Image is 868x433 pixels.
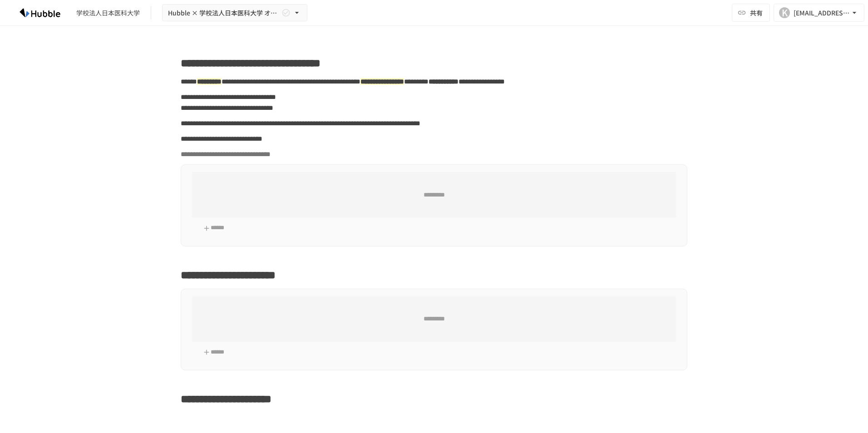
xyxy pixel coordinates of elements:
div: 学校法人日本医科大学 [76,8,140,18]
button: Hubble × 学校法人日本医科大学 オンボーディングプロジェクト [162,4,307,22]
button: K[EMAIL_ADDRESS][PERSON_NAME][DOMAIN_NAME] [774,4,864,22]
span: 共有 [750,8,763,18]
img: HzDRNkGCf7KYO4GfwKnzITak6oVsp5RHeZBEM1dQFiQ [11,5,69,20]
div: [EMAIL_ADDRESS][PERSON_NAME][DOMAIN_NAME] [794,7,850,19]
span: Hubble × 学校法人日本医科大学 オンボーディングプロジェクト [168,7,280,19]
div: K [779,7,790,18]
button: 共有 [732,4,770,22]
